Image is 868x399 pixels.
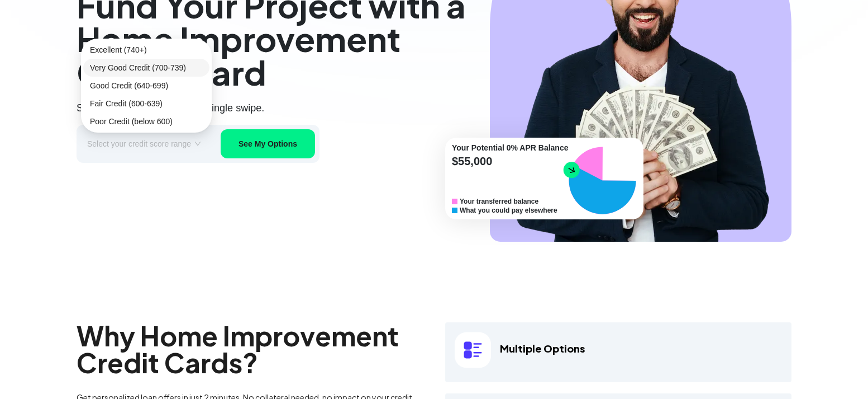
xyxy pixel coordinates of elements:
div: Very Good Credit (700-739) [83,59,209,77]
div: Good Credit (640-699) [83,77,209,95]
div: Fair Credit (600-639) [90,97,203,110]
div: Excellent (740+) [90,44,203,56]
div: Very Good Credit (700-739) [90,62,203,74]
button: See My Options [221,129,315,158]
h4: Multiple Options [455,332,782,368]
div: Poor Credit (below 600) [90,115,203,128]
div: Good Credit (640-699) [90,79,203,92]
div: Fair Credit (600-639) [83,95,209,112]
img: pie-chart [569,147,637,215]
p: Start your next project with a single swipe. [77,100,494,116]
img: pie-arrow [563,162,580,179]
span: Your Potential 0% APR Balance [452,142,569,153]
div: Excellent (740+) [83,41,209,59]
span: $55,000 [452,153,569,169]
span: Your transferred balance [460,197,538,206]
div: Poor Credit (below 600) [83,112,209,130]
h2: Why Home Improvement Credit Cards? [77,322,423,376]
span: What you could pay elsewhere [460,206,557,215]
img: card [455,332,491,368]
